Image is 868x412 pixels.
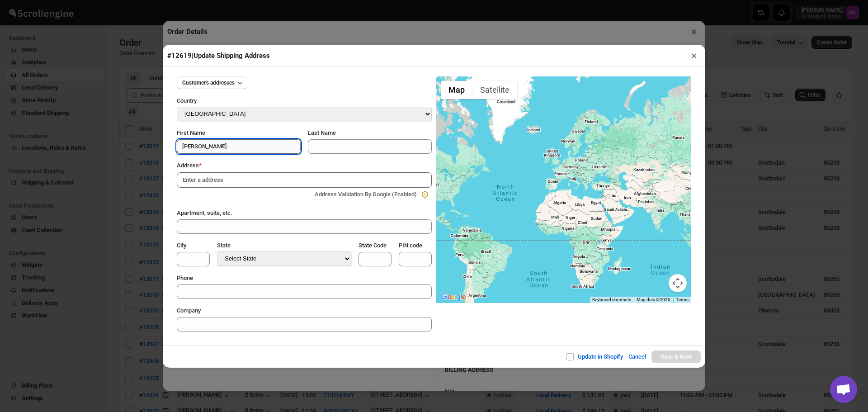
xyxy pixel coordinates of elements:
[177,307,201,314] span: Company
[182,79,235,86] span: Customer's addresses
[177,161,432,170] div: Address
[688,49,701,62] button: ×
[472,81,517,99] button: Show satellite imagery
[399,242,422,249] span: PIN code
[167,52,270,60] span: #12619 | Update Shipping Address
[177,129,205,136] span: First Name
[217,241,351,251] div: State
[561,348,628,366] button: Update in Shopify
[830,376,857,403] div: Open chat
[441,81,472,99] button: Show street map
[177,172,432,188] input: Enter a address
[177,275,193,281] span: Phone
[177,209,232,216] span: Apartment, suite, etc.
[359,242,387,249] span: State Code
[578,353,623,360] span: Update in Shopify
[439,291,468,303] a: Open this area in Google Maps (opens a new window)
[177,76,247,89] button: Customer's addresses
[439,291,468,303] img: Google
[177,242,186,249] span: City
[637,297,670,302] span: Map data ©2025
[308,129,336,136] span: Last Name
[623,348,651,366] button: Cancel
[177,96,432,107] div: Country
[676,297,689,302] a: Terms (opens in new tab)
[315,191,417,198] span: Address Validation By Google (Enabled)
[669,274,687,292] button: Map camera controls
[592,297,631,303] button: Keyboard shortcuts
